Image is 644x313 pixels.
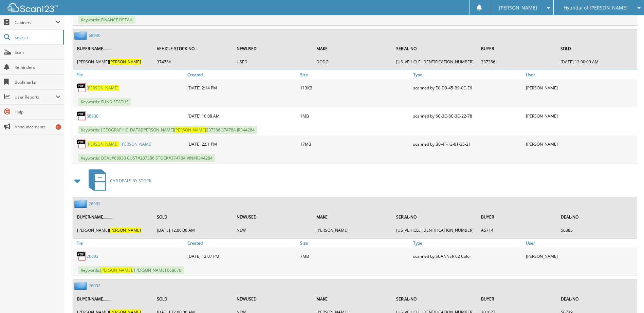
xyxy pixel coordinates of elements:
[298,238,411,248] a: Size
[74,200,89,208] img: folder2.png
[87,253,98,259] a: 26092
[557,56,636,67] td: [DATE] 12:00:00 AM
[564,6,628,10] span: Hyundai of [PERSON_NAME]
[233,210,312,224] th: NEWUSED
[74,42,153,56] th: BUYER-NAME.........
[524,109,637,123] div: [PERSON_NAME]
[186,81,298,95] div: [DATE] 2:14 PM
[15,20,56,25] span: Cabinets
[87,113,98,119] a: 68930
[110,178,151,184] span: CAR DEALS BY STOCK
[153,210,233,224] th: SOLD
[393,42,477,56] th: SERIAL-NO
[87,141,152,147] a: [PERSON_NAME], [PERSON_NAME]
[74,210,153,224] th: BUYER-NAME.........
[15,49,60,55] span: Scan
[478,292,557,306] th: BUYER
[78,266,184,274] span: Keywords: , [PERSON_NAME] 068670
[15,124,60,130] span: Announcements
[7,3,58,12] img: scan123-logo-white.svg
[313,292,392,306] th: MAKE
[74,281,89,290] img: folder2.png
[78,126,257,134] span: Keywords: [GEOGRAPHIC_DATA][PERSON_NAME] 237386 37478A JR344284
[15,79,60,85] span: Bookmarks
[478,210,557,224] th: BUYER
[298,249,411,263] div: 7MB
[557,42,636,56] th: SOLD
[87,141,118,147] span: [PERSON_NAME]
[393,210,477,224] th: SERIAL-NO
[298,81,411,95] div: 113KB
[153,292,233,306] th: SOLD
[74,225,153,236] td: [PERSON_NAME]
[478,42,557,56] th: BUYER
[411,81,524,95] div: scanned by E0-D0-45-B9-0C-E9
[186,70,298,79] a: Created
[109,59,141,65] span: [PERSON_NAME]
[298,109,411,123] div: 1MB
[76,251,87,261] img: PDF.png
[411,238,524,248] a: Type
[15,35,59,40] span: Search
[76,111,87,121] img: PDF.png
[233,56,312,67] td: USED
[74,31,89,40] img: folder2.png
[557,225,637,236] td: 50385
[411,109,524,123] div: scanned by 6C-3C-8C-3C-22-78
[15,109,60,115] span: Help
[298,70,411,79] a: Size
[56,124,61,130] div: 6
[557,292,636,306] th: DEAL-NO
[78,16,135,24] span: Keywords: FINANCE DETAIL
[109,227,141,233] span: [PERSON_NAME]
[78,98,131,106] span: Keywords: FUND STATUS
[313,210,392,224] th: MAKE
[186,249,298,263] div: [DATE] 12:07 PM
[73,70,186,79] a: File
[153,225,233,236] td: [DATE] 12:00:00 AM
[89,33,100,38] a: 68930
[15,94,56,100] span: User Reports
[74,292,153,306] th: BUYER-NAME.........
[411,249,524,263] div: scanned by SCANNER 02 Color
[233,225,312,236] td: NEW
[73,238,186,248] a: File
[233,292,312,306] th: NEWUSED
[89,283,100,289] a: 26032
[411,70,524,79] a: Type
[298,137,411,151] div: 17MB
[499,6,537,10] span: [PERSON_NAME]
[100,267,132,273] span: [PERSON_NAME]
[233,42,312,56] th: NEWUSED
[85,167,151,194] a: CAR DEALS BY STOCK
[393,292,477,306] th: SERIAL-NO
[610,280,644,313] iframe: Chat Widget
[524,70,637,79] a: User
[89,201,100,207] a: 26092
[313,56,392,67] td: DODG
[186,137,298,151] div: [DATE] 2:51 PM
[313,225,392,236] td: [PERSON_NAME]
[174,127,206,133] span: [PERSON_NAME]
[15,64,60,70] span: Reminders
[74,56,153,67] td: [PERSON_NAME]
[411,137,524,151] div: scanned by B0-4F-13-01-35-21
[153,56,233,67] td: 37478A
[478,56,557,67] td: 237386
[76,83,87,93] img: PDF.png
[557,210,637,224] th: DEAL-NO
[186,109,298,123] div: [DATE] 10:08 AM
[76,139,87,149] img: PDF.png
[313,42,392,56] th: MAKE
[186,238,298,248] a: Created
[153,42,233,56] th: VEHICLE-STOCK-NO...
[524,249,637,263] div: [PERSON_NAME]
[393,56,477,67] td: [US_VEHICLE_IDENTIFICATION_NUMBER]
[524,238,637,248] a: User
[524,81,637,95] div: [PERSON_NAME]
[524,137,637,151] div: [PERSON_NAME]
[87,85,118,91] a: [PERSON_NAME]
[78,154,215,162] span: Keywords: DEAL#68930 CUST#237386 STOCK#37478A VIN#R344284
